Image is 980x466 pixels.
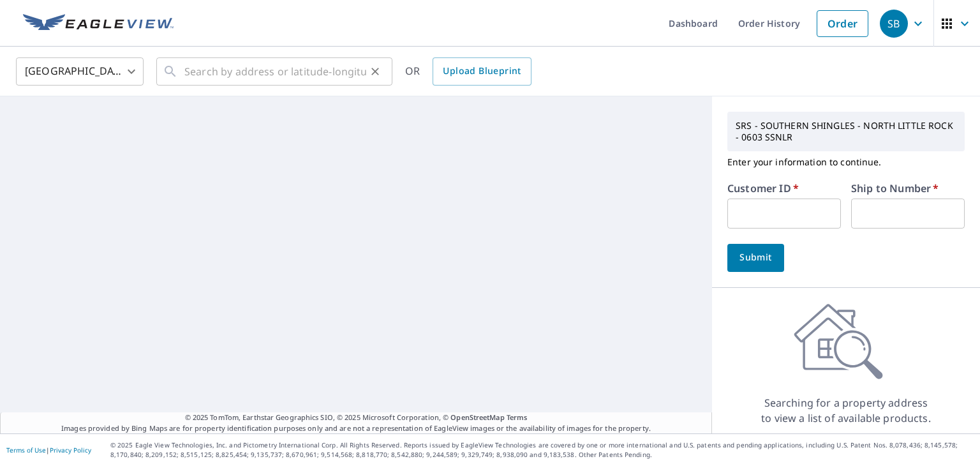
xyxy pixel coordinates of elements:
[50,446,91,455] a: Privacy Policy
[738,250,774,266] span: Submit
[851,183,939,193] label: Ship to Number
[727,183,799,193] label: Customer ID
[761,395,932,426] p: Searching for a property address to view a list of available products.
[507,412,528,422] a: Terms
[184,54,366,89] input: Search by address or latitude-longitude
[366,63,384,80] button: Clear
[23,14,174,33] img: EV Logo
[405,57,531,86] div: OR
[817,10,868,37] a: Order
[443,63,521,79] span: Upload Blueprint
[6,446,46,455] a: Terms of Use
[185,412,528,423] span: © 2025 TomTom, Earthstar Geographics SIO, © 2025 Microsoft Corporation, ©
[880,10,908,38] div: SB
[433,57,531,86] a: Upload Blueprint
[727,151,965,173] p: Enter your information to continue.
[6,446,91,454] p: |
[731,115,961,148] p: SRS - SOUTHERN SHINGLES - NORTH LITTLE ROCK - 0603 SSNLR
[450,412,504,422] a: OpenStreetMap
[16,54,144,89] div: [GEOGRAPHIC_DATA]
[727,244,784,272] button: Submit
[110,440,974,460] p: © 2025 Eagle View Technologies, Inc. and Pictometry International Corp. All Rights Reserved. Repo...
